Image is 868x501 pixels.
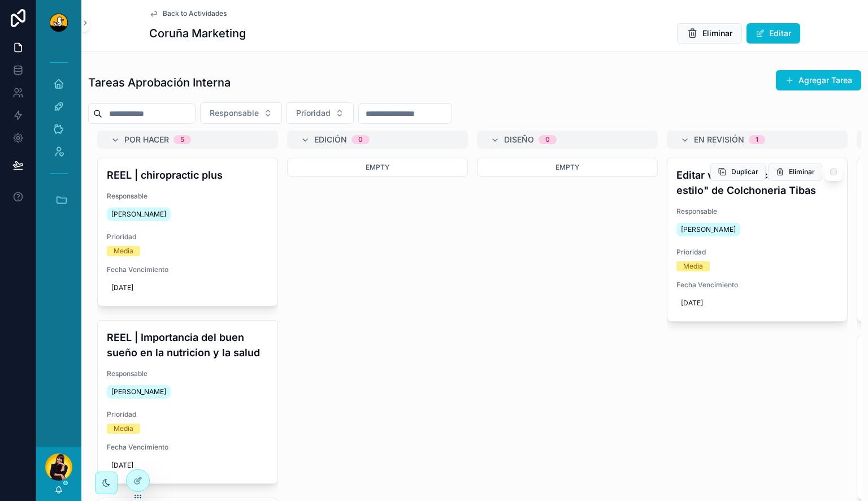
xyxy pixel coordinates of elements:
span: Fecha Vencimiento [676,280,838,290]
button: Eliminar [677,23,742,44]
span: Por Hacer [124,134,169,145]
span: Responsable [107,369,268,378]
span: Fecha Vencimiento [107,265,268,274]
span: Diseño [504,134,534,145]
img: App logo [50,14,68,32]
a: Back to Actividades [149,9,227,18]
span: En Revisión [694,134,744,145]
button: Duplicar [710,163,766,181]
h1: Coruña Marketing [149,25,246,41]
button: Eliminar [768,163,822,181]
a: REEL | chiropractic plusResponsable[PERSON_NAME]PrioridadMediaFecha Vencimiento[DATE] [97,158,278,306]
span: [DATE] [681,299,834,308]
a: Editar video: "Tu cama, tu estilo" de Colchoneria TibasResponsable[PERSON_NAME]PrioridadMediaFech... [667,158,848,322]
button: Agregar Tarea [776,70,861,90]
span: Eliminar [702,28,732,39]
span: Responsable [210,107,259,119]
div: 1 [756,135,758,144]
div: 0 [358,135,363,144]
div: Media [683,261,703,271]
span: [DATE] [111,461,264,470]
span: [PERSON_NAME] [681,225,736,234]
h4: Editar video: "Tu cama, tu estilo" de Colchoneria Tibas [676,167,838,198]
button: Select Button [287,102,354,124]
span: [DATE] [111,283,264,292]
button: Editar [747,23,800,44]
div: 0 [545,135,550,144]
span: [PERSON_NAME] [111,387,166,396]
span: Back to Actividades [163,9,227,18]
div: 5 [180,135,184,144]
span: Fecha Vencimiento [107,443,268,452]
span: [PERSON_NAME] [111,210,166,219]
span: Responsable [107,192,268,201]
h1: Tareas Aprobación Interna [88,75,231,90]
a: REEL | Importancia del buen sueño en la nutricion y la saludResponsable[PERSON_NAME]PrioridadMedi... [97,320,278,484]
span: Prioridad [676,248,838,257]
span: Duplicar [731,167,758,176]
div: scrollable content [36,45,81,232]
div: Media [114,246,133,256]
span: Prioridad [107,232,268,241]
div: Media [114,424,133,434]
button: Select Button [200,102,282,124]
span: Eliminar [789,167,815,176]
h4: REEL | chiropractic plus [107,167,268,183]
span: Empty [555,163,579,171]
h4: REEL | Importancia del buen sueño en la nutricion y la salud [107,330,268,360]
span: Prioridad [296,107,331,119]
span: Empty [366,163,389,171]
span: Edición [314,134,347,145]
span: Responsable [676,207,838,216]
span: Prioridad [107,410,268,419]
